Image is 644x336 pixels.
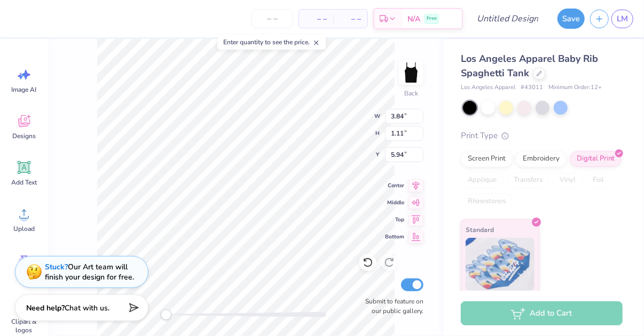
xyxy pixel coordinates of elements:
[45,262,134,282] div: Our Art team will finish your design for free.
[217,35,326,50] div: Enter quantity to see the price.
[461,130,623,142] div: Print Type
[385,215,404,224] span: Top
[466,224,494,235] span: Standard
[400,62,422,83] img: Back
[12,85,37,94] span: Image AI
[161,309,171,320] div: Accessibility label
[461,83,515,92] span: Los Angeles Apparel
[553,172,583,188] div: Vinyl
[570,151,622,167] div: Digital Print
[507,172,549,188] div: Transfers
[359,297,423,316] label: Submit to feature on our public gallery.
[6,317,42,334] span: Clipart & logos
[407,13,420,25] span: N/A
[461,194,513,210] div: Rhinestones
[611,10,633,28] a: LM
[385,233,404,241] span: Bottom
[45,262,68,272] strong: Stuck?
[461,151,513,167] div: Screen Print
[468,8,547,29] input: Untitled Design
[617,13,628,25] span: LM
[65,303,109,313] span: Chat with us.
[404,89,418,98] div: Back
[12,132,36,140] span: Designs
[385,181,404,190] span: Center
[466,238,535,291] img: Standard
[516,151,567,167] div: Embroidery
[340,13,361,25] span: – –
[26,303,65,313] strong: Need help?
[557,9,585,29] button: Save
[461,172,504,188] div: Applique
[461,52,598,79] span: Los Angeles Apparel Baby Rib Spaghetti Tank
[252,9,293,28] input: – –
[13,225,35,233] span: Upload
[548,83,602,92] span: Minimum Order: 12 +
[521,83,543,92] span: # 43011
[427,15,437,22] span: Free
[586,172,611,188] div: Foil
[385,198,404,207] span: Middle
[11,178,37,187] span: Add Text
[305,13,327,25] span: – –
